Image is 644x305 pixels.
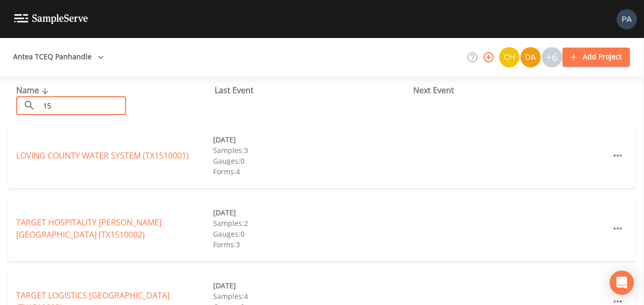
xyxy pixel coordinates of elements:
[39,96,126,115] input: Search Projects
[213,207,410,218] div: [DATE]
[9,48,108,66] button: Antea TCEQ Panhandle
[617,9,637,29] img: b17d2fe1905336b00f7c80abca93f3e1
[499,47,520,67] div: Charles Medina
[213,156,410,166] div: Gauges: 0
[213,228,410,239] div: Gauges: 0
[542,47,562,67] div: +6
[610,271,634,295] div: Open Intercom Messenger
[16,150,189,161] a: LOVING COUNTY WATER SYSTEM (TX1510001)
[14,14,88,24] img: logo
[16,85,51,96] span: Name
[499,47,519,67] img: c74b8b8b1c7a9d34f67c5e0ca157ed15
[215,84,413,96] div: Last Event
[213,291,410,301] div: Samples: 4
[562,48,630,66] button: Add Project
[16,217,162,240] a: TARGET HOSPITALITY [PERSON_NAME][GEOGRAPHIC_DATA] (TX1510002)
[213,134,410,145] div: [DATE]
[520,47,541,67] img: a84961a0472e9debc750dd08a004988d
[520,47,541,67] div: David Weber
[213,280,410,291] div: [DATE]
[213,145,410,156] div: Samples: 3
[413,84,612,96] div: Next Event
[213,166,410,177] div: Forms: 4
[213,218,410,228] div: Samples: 2
[213,239,410,250] div: Forms: 3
